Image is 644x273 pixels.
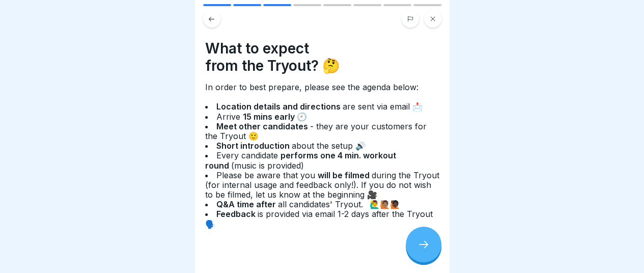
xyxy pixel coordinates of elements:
[216,141,292,151] strong: Short introduction
[243,112,297,122] strong: 15 mins early
[216,112,243,122] span: Arrive
[216,121,310,131] strong: Meet other candidates
[216,101,343,112] strong: Location details and directions
[205,150,396,170] strong: performs one 4 min. workout round
[370,199,403,209] span: 🙋‍♂️🙋🏽🙋🏿
[343,101,425,112] span: are sent via email 📩
[216,170,318,180] span: Please be aware that you
[278,199,366,209] span: all candidates' Tryout.
[292,141,368,151] span: about the setup 🔊
[205,170,439,200] span: during the Tryout (for internal usage and feedback only!). If you do not wish to be filmed, let u...
[205,40,439,74] h4: What to expect from the Tryout? 🤔
[205,82,421,92] span: In order to best prepare, please see the agenda below:
[205,209,433,229] span: is provided via email 1-2 days after the Tryout 🗣️
[318,170,372,180] strong: will be filmed
[297,112,310,122] span: 🕘
[216,199,278,209] strong: Q&A time after
[216,209,258,219] strong: Feedback
[216,150,281,160] span: Every candidate
[231,160,306,171] span: (music is provided)
[205,121,427,141] span: - they are your customers for the Tryout 🙂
